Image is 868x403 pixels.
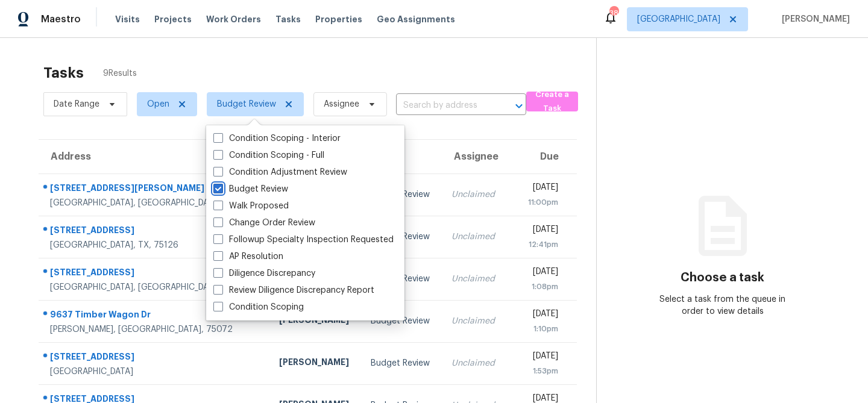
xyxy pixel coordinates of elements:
div: Unclaimed [451,315,497,327]
div: Select a task from the queue in order to view details [659,293,785,317]
span: Create a Task [532,88,572,116]
div: [STREET_ADDRESS] [50,266,260,281]
th: Address [39,140,269,173]
div: [DATE] [516,266,558,281]
div: [DATE] [516,181,558,196]
button: Open [511,98,527,114]
div: Unclaimed [451,189,497,201]
label: Condition Scoping [213,301,304,313]
div: [GEOGRAPHIC_DATA], TX, 75126 [50,239,260,251]
h3: Choose a task [681,272,764,284]
span: Work Orders [206,13,261,25]
div: Unclaimed [451,357,497,369]
span: Tasks [275,15,301,23]
label: Condition Adjustment Review [213,166,347,178]
div: [DATE] [516,308,558,323]
label: Followup Specialty Inspection Requested [213,234,394,246]
span: [GEOGRAPHIC_DATA] [637,13,720,25]
div: Unclaimed [451,273,497,285]
h2: Tasks [43,67,84,79]
div: [DATE] [516,350,558,365]
div: 1:10pm [516,323,558,335]
span: Properties [315,13,362,25]
div: 1:08pm [516,281,558,293]
th: Assignee [442,140,506,173]
div: Unclaimed [451,231,497,243]
div: 11:00pm [516,196,558,208]
label: Diligence Discrepancy [213,267,315,280]
div: Budget Review [371,357,432,369]
div: [PERSON_NAME] [279,314,351,329]
label: Condition Scoping - Full [213,149,324,161]
span: Open [147,98,169,110]
label: Change Order Review [213,217,315,229]
div: [GEOGRAPHIC_DATA], [GEOGRAPHIC_DATA], 75060 [50,197,260,209]
input: Search by address [396,96,492,115]
label: AP Resolution [213,251,283,263]
span: Visits [115,13,140,25]
span: Geo Assignments [377,13,455,25]
span: Projects [154,13,192,25]
div: 38 [609,7,618,19]
span: Assignee [324,98,359,110]
div: [STREET_ADDRESS][PERSON_NAME] [50,182,260,197]
span: Date Range [54,98,99,110]
div: [STREET_ADDRESS] [50,224,260,239]
div: [DATE] [516,223,558,239]
span: Maestro [41,13,81,25]
div: 12:41pm [516,239,558,251]
div: [STREET_ADDRESS] [50,351,260,366]
label: Condition Scoping - Interior [213,133,341,145]
div: 9637 Timber Wagon Dr [50,308,260,323]
label: Review Diligence Discrepancy Report [213,284,374,296]
th: Due [506,140,577,173]
label: Budget Review [213,183,288,195]
span: Budget Review [217,98,276,110]
div: [PERSON_NAME], [GEOGRAPHIC_DATA], 75072 [50,323,260,336]
label: Walk Proposed [213,200,289,212]
span: [PERSON_NAME] [777,13,850,25]
div: [GEOGRAPHIC_DATA], [GEOGRAPHIC_DATA], 76063 [50,281,260,293]
button: Create a Task [526,92,578,111]
div: 1:53pm [516,365,558,377]
span: 9 Results [103,67,137,80]
div: [GEOGRAPHIC_DATA] [50,366,260,378]
div: [PERSON_NAME] [279,356,351,371]
div: Budget Review [371,315,432,327]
